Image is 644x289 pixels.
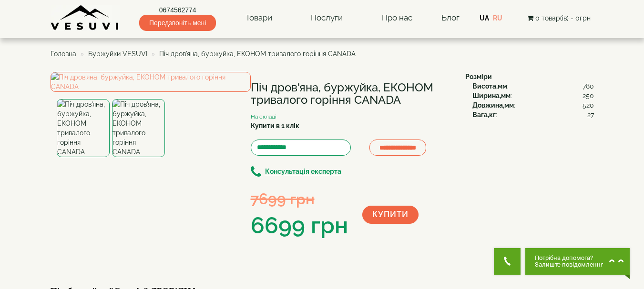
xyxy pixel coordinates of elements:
[236,7,282,29] a: Товари
[139,15,216,31] span: Передзвоніть мені
[583,100,594,110] span: 520
[535,14,591,22] span: 0 товар(ів) - 0грн
[372,7,422,29] a: Про нас
[472,91,594,100] div: :
[493,14,502,22] a: RU
[583,91,594,100] span: 250
[525,248,630,275] button: Chat button
[535,261,604,268] span: Залиште повідомлення
[51,72,251,92] img: Піч дров'яна, буржуйка, ЕКОНОМ тривалого горіння CANADA
[472,100,594,110] div: :
[472,81,594,91] div: :
[472,111,496,119] b: Вага,кг
[251,81,451,107] h1: Піч дров'яна, буржуйка, ЕКОНОМ тривалого горіння CANADA
[51,50,76,58] a: Головна
[441,13,460,22] a: Блог
[472,110,594,120] div: :
[301,7,352,29] a: Послуги
[587,110,594,120] span: 27
[159,50,356,58] span: Піч дров'яна, буржуйка, ЕКОНОМ тривалого горіння CANADA
[535,255,604,261] span: Потрібна допомога?
[480,14,489,22] a: UA
[472,101,514,109] b: Довжина,мм
[251,209,348,242] div: 6699 грн
[88,50,147,58] a: Буржуйки VESUVI
[583,81,594,91] span: 780
[465,73,492,80] b: Розміри
[265,168,341,176] b: Консультація експерта
[524,13,593,23] button: 0 товар(ів) - 0грн
[251,113,276,120] small: На складі
[251,188,348,209] div: 7699 грн
[139,5,216,15] a: 0674562774
[251,121,299,130] label: Купити в 1 клік
[51,5,120,31] img: content
[494,248,521,275] button: Get Call button
[362,206,419,224] button: Купити
[57,99,110,157] img: Піч дров'яна, буржуйка, ЕКОНОМ тривалого горіння CANADA
[112,99,165,157] img: Піч дров'яна, буржуйка, ЕКОНОМ тривалого горіння CANADA
[472,82,507,90] b: Висота,мм
[472,92,511,100] b: Ширина,мм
